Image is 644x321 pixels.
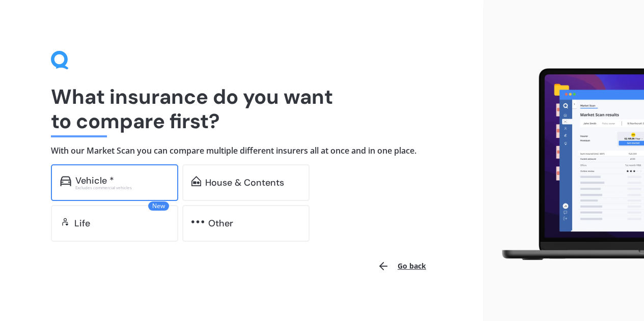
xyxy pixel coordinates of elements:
div: Excludes commercial vehicles [75,186,169,190]
div: Vehicle * [75,176,114,186]
h4: With our Market Scan you can compare multiple different insurers all at once and in one place. [51,145,432,156]
img: home-and-contents.b802091223b8502ef2dd.svg [191,176,201,186]
span: New [148,201,169,211]
button: Go back [371,254,432,278]
img: laptop.webp [491,64,644,265]
div: Other [208,218,233,228]
div: Life [74,218,90,228]
img: other.81dba5aafe580aa69f38.svg [191,217,204,227]
img: life.f720d6a2d7cdcd3ad642.svg [60,217,70,227]
h1: What insurance do you want to compare first? [51,84,432,133]
img: car.f15378c7a67c060ca3f3.svg [60,176,71,186]
div: House & Contents [205,178,284,188]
